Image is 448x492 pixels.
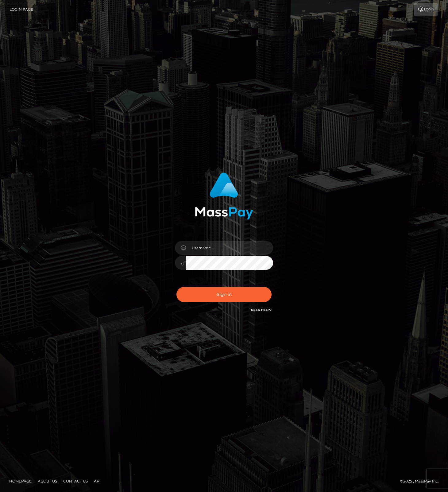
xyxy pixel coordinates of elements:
input: Username... [186,241,273,255]
img: MassPay Login [195,172,253,219]
a: Login [414,3,438,16]
a: Contact Us [61,476,90,486]
a: Need Help? [251,308,272,312]
button: Sign in [176,287,272,302]
a: About Us [35,476,60,486]
a: Homepage [7,476,34,486]
a: API [91,476,103,486]
div: © 2025 , MassPay Inc. [400,478,443,485]
a: Login Page [10,3,33,16]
